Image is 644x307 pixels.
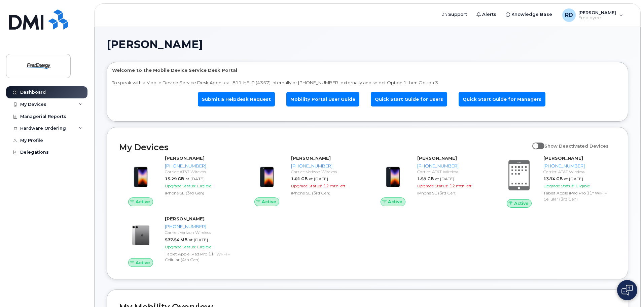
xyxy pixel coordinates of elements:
p: Welcome to the Mobile Device Service Desk Portal [112,67,623,73]
input: Show Deactivated Devices [532,140,538,145]
div: Carrier: AT&T Wireless [543,169,613,175]
h2: My Devices [119,142,529,152]
div: iPhone SE (3rd Gen) [417,190,487,196]
span: Eligible [197,183,211,188]
img: image20231002-3703462-1angbar.jpeg [377,158,409,191]
img: image20231002-3703462-1angbar.jpeg [124,158,157,191]
strong: [PERSON_NAME] [543,155,583,161]
span: 13.74 GB [543,176,563,181]
span: Active [388,198,402,205]
strong: [PERSON_NAME] [165,216,205,221]
strong: [PERSON_NAME] [165,155,205,161]
a: Active[PERSON_NAME][PHONE_NUMBER]Carrier: AT&T Wireless15.29 GBat [DATE]Upgrade Status:EligibleiP... [119,155,237,206]
strong: [PERSON_NAME] [417,155,457,161]
span: Active [136,198,150,205]
a: Mobility Portal User Guide [286,92,359,106]
span: Active [262,198,276,205]
span: at [DATE] [435,176,454,181]
div: Carrier: AT&T Wireless [165,169,235,175]
span: 15.29 GB [165,176,184,181]
div: [PHONE_NUMBER] [165,163,235,169]
span: Show Deactivated Devices [544,143,609,149]
span: 12 mth left [450,183,472,188]
span: 1.59 GB [417,176,434,181]
span: at [DATE] [564,176,583,181]
span: Active [136,259,150,266]
span: at [DATE] [309,176,328,181]
div: [PHONE_NUMBER] [165,223,235,230]
span: Active [514,200,529,207]
span: Upgrade Status: [165,183,196,188]
span: Upgrade Status: [291,183,322,188]
div: Carrier: Verizon Wireless [165,229,235,235]
span: 12 mth left [323,183,346,188]
a: Submit a Helpdesk Request [198,92,275,106]
img: image20231002-3703462-1angbar.jpeg [251,158,283,191]
strong: [PERSON_NAME] [291,155,331,161]
div: Carrier: AT&T Wireless [417,169,487,175]
a: Active[PERSON_NAME][PHONE_NUMBER]Carrier: AT&T Wireless1.59 GBat [DATE]Upgrade Status:12 mth left... [371,155,490,206]
a: Active[PERSON_NAME][PHONE_NUMBER]Carrier: Verizon Wireless577.54 MBat [DATE]Upgrade Status:Eligib... [119,216,237,267]
span: Eligible [576,183,590,188]
div: Carrier: Verizon Wireless [291,169,361,175]
div: Tablet Apple iPad Pro 11" WiFi + Cellular (3rd Gen) [543,190,613,202]
span: 577.54 MB [165,237,187,242]
span: [PERSON_NAME] [107,39,203,50]
a: Active[PERSON_NAME][PHONE_NUMBER]Carrier: AT&T Wireless13.74 GBat [DATE]Upgrade Status:EligibleTa... [498,155,616,208]
span: Upgrade Status: [543,183,574,188]
div: iPhone SE (3rd Gen) [165,190,235,196]
img: Open chat [621,285,633,296]
div: [PHONE_NUMBER] [291,163,361,169]
span: 1.01 GB [291,176,308,181]
a: Active[PERSON_NAME][PHONE_NUMBER]Carrier: Verizon Wireless1.01 GBat [DATE]Upgrade Status:12 mth l... [245,155,363,206]
div: [PHONE_NUMBER] [543,163,613,169]
a: Quick Start Guide for Users [371,92,447,106]
div: iPhone SE (3rd Gen) [291,190,361,196]
span: Upgrade Status: [165,244,196,249]
a: Quick Start Guide for Managers [459,92,545,106]
div: [PHONE_NUMBER] [417,163,487,169]
div: Tablet Apple iPad Pro 11" Wi-Fi + Cellular (4th Gen) [165,251,235,263]
span: Eligible [197,244,211,249]
p: To speak with a Mobile Device Service Desk Agent call 811-HELP (4357) internally or [PHONE_NUMBER... [112,80,623,86]
span: at [DATE] [185,176,205,181]
span: Upgrade Status: [417,183,448,188]
span: at [DATE] [189,237,208,242]
img: image20231002-3703462-7tm9rn.jpeg [124,219,157,251]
